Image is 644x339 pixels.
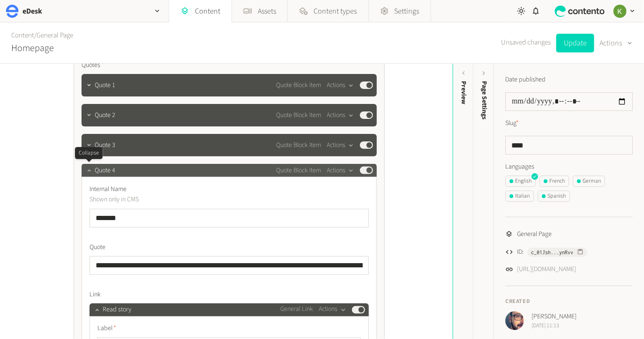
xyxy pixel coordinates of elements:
button: Actions [327,140,354,151]
div: Preview [459,81,469,104]
span: Internal Name [90,184,127,194]
span: Settings [395,6,419,17]
span: / [34,30,37,40]
button: Actions [319,304,346,316]
span: Page Settings [479,81,489,119]
button: German [573,176,605,187]
span: Content types [314,6,357,17]
img: eDesk [6,5,19,18]
span: [PERSON_NAME] [532,312,577,322]
span: [DATE] 11:13 [532,322,577,330]
h2: Homepage [11,41,54,55]
span: Quote Block Item [276,166,321,176]
label: Slug [505,118,519,128]
span: General Link [280,305,313,315]
span: ID: [517,247,524,257]
button: Actions [600,34,633,52]
a: General Page [37,30,73,40]
button: Actions [327,80,354,91]
img: Keelin Terry [614,5,627,18]
button: Actions [327,110,354,121]
div: Italian [509,192,530,200]
button: French [539,176,569,187]
button: English [505,176,536,187]
h4: Created [505,297,633,306]
label: Date published [505,75,546,85]
div: Collapse [75,147,103,159]
div: Spanish [542,192,566,200]
button: Actions [327,165,354,176]
span: Quote 4 [95,166,115,176]
span: Quote 3 [95,140,115,150]
button: c_01Jsh...ynRvv [527,248,587,257]
span: Label [97,324,116,334]
h2: eDesk [22,6,42,17]
div: French [544,177,565,185]
span: c_01Jsh...ynRvv [531,248,573,257]
button: Italian [505,191,534,202]
span: Quote [90,243,105,252]
button: Spanish [538,191,570,202]
span: Quote Block Item [276,81,321,90]
span: Unsaved changes [501,37,551,48]
span: Quote 2 [95,111,115,120]
span: Link [90,290,101,300]
div: English [509,177,532,185]
a: Content [11,30,34,40]
a: [URL][DOMAIN_NAME] [517,265,576,274]
span: Read story [103,305,131,315]
div: German [577,177,601,185]
span: Quotes [82,60,104,70]
img: Josh Angell [505,311,524,330]
span: Quote Block Item [276,111,321,120]
span: General Page [517,229,552,239]
button: Update [556,34,594,52]
span: Quote Block Item [276,140,321,150]
span: Quote 1 [95,81,115,90]
label: Languages [505,162,633,172]
p: Shown only in CMS [90,194,303,205]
